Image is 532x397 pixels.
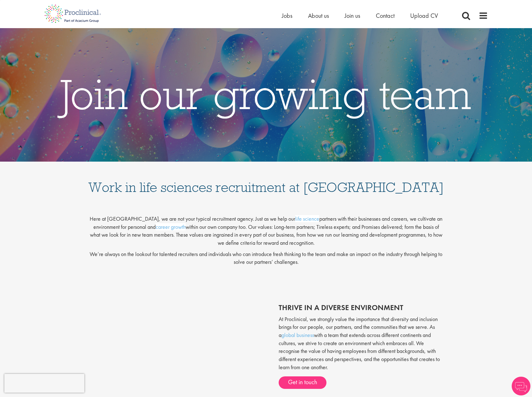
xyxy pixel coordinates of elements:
a: Get in touch [279,376,326,389]
a: global business [281,331,314,339]
a: life science [295,215,319,222]
h2: thrive in a diverse environment [279,304,444,312]
p: We’re always on the lookout for talented recruiters and individuals who can introduce fresh think... [88,250,444,266]
a: About us [308,12,329,20]
img: Chatbot [512,377,530,395]
a: Jobs [282,12,292,20]
a: career growth [156,223,186,230]
a: Upload CV [410,12,438,20]
p: At Proclinical, we strongly value the importance that diversity and inclusion brings for our peop... [279,315,444,371]
a: Join us [345,12,360,20]
p: Here at [GEOGRAPHIC_DATA], we are not your typical recruitment agency. Just as we help our partne... [88,210,444,247]
iframe: reCAPTCHA [4,374,84,393]
h1: Work in life sciences recruitment at [GEOGRAPHIC_DATA] [88,168,444,194]
a: Contact [376,12,395,20]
